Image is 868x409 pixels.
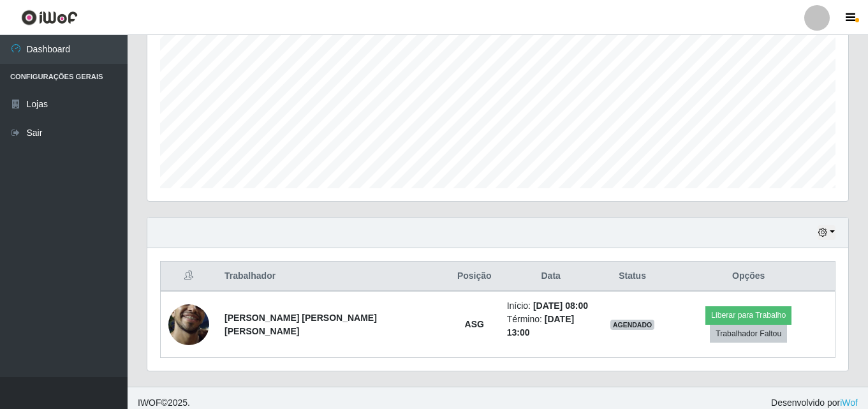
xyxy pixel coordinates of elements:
button: Trabalhador Faltou [710,325,787,343]
strong: [PERSON_NAME] [PERSON_NAME] [PERSON_NAME] [224,313,377,336]
span: AGENDADO [610,320,655,330]
li: Início: [507,299,595,313]
li: Término: [507,313,595,339]
th: Trabalhador [217,262,450,292]
button: Liberar para Trabalho [705,306,791,324]
img: 1755034904390.jpeg [168,279,209,369]
img: CoreUI Logo [21,10,78,26]
time: [DATE] 08:00 [533,301,588,311]
span: IWOF [138,398,161,408]
th: Data [499,262,603,292]
a: iWof [840,398,858,408]
strong: ASG [465,319,484,329]
th: Status [603,262,663,292]
th: Posição [450,262,499,292]
th: Opções [662,262,835,292]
